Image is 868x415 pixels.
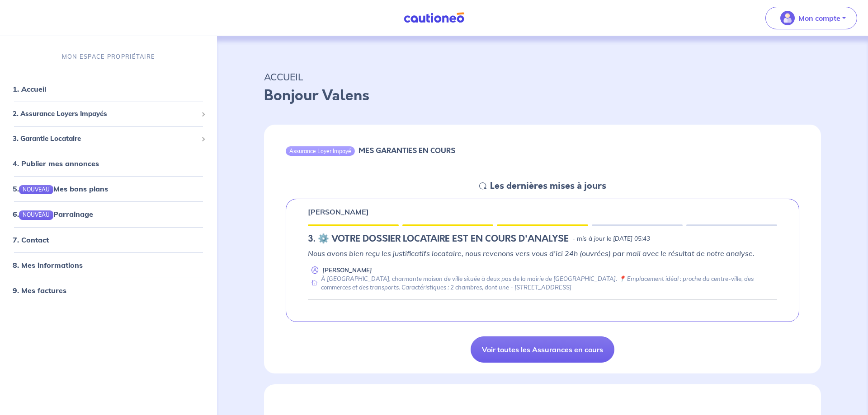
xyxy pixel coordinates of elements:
[308,206,369,217] p: [PERSON_NAME]
[13,159,99,168] a: 4. Publier mes annonces
[765,7,857,29] button: illu_account_valid_menu.svgMon compte
[62,52,155,61] p: MON ESPACE PROPRIÉTAIRE
[572,234,650,243] p: - mis à jour le [DATE] 05:43
[798,13,840,23] p: Mon compte
[13,285,66,294] a: 9. Mes factures
[264,69,821,85] p: ACCUEIL
[286,146,355,155] div: Assurance Loyer Impayé
[13,260,83,269] a: 8. Mes informations
[13,134,198,144] span: 3. Garantie Locataire
[264,85,821,107] p: Bonjour Valens
[471,336,614,363] a: Voir toutes les Assurances en cours
[308,233,569,244] h5: 3.︎ ⚙️ VOTRE DOSSIER LOCATAIRE EST EN COURS D'ANALYSE
[13,210,93,219] a: 6.NOUVEAUParrainage
[13,235,49,244] a: 7. Contact
[322,266,372,275] p: [PERSON_NAME]
[13,109,198,119] span: 2. Assurance Loyers Impayés
[4,281,213,299] div: 9. Mes factures
[4,180,213,198] div: 5.NOUVEAUMes bons plans
[490,181,606,191] h5: Les dernières mises à jours
[4,154,213,173] div: 4. Publier mes annonces
[4,105,213,123] div: 2. Assurance Loyers Impayés
[4,205,213,223] div: 6.NOUVEAUParrainage
[308,233,777,244] div: state: RENTER-DOCUMENTS-TO-EVALUATE, Context: NEW,CHOOSE-CERTIFICATE,ALONE,RENTER-DOCUMENTS
[359,146,455,155] h6: MES GARANTIES EN COURS
[400,12,468,23] img: Cautioneo
[308,248,777,259] p: Nous avons bien reçu les justificatifs locataire, nous revenons vers vous d'ici 24h (ouvrées) par...
[4,80,213,98] div: 1. Accueil
[4,256,213,274] div: 8. Mes informations
[13,184,108,193] a: 5.NOUVEAUMes bons plans
[308,275,777,292] div: À [GEOGRAPHIC_DATA], charmante maison de ville située à deux pas de la mairie de [GEOGRAPHIC_DATA...
[4,230,213,248] div: 7. Contact
[780,11,795,25] img: illu_account_valid_menu.svg
[4,130,213,148] div: 3. Garantie Locataire
[13,84,46,93] a: 1. Accueil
